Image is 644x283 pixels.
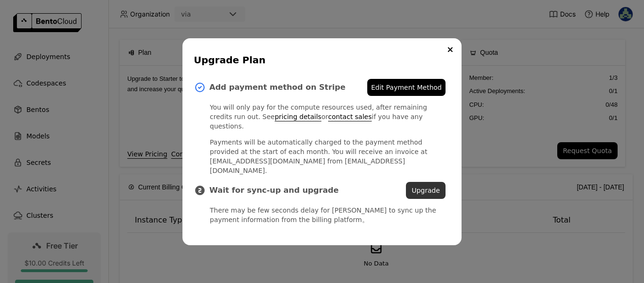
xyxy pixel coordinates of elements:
[210,137,446,175] p: Payments will be automatically charged to the payment method provided at the start of each month....
[194,53,446,67] div: Upgrade Plan
[210,206,446,224] p: There may be few seconds delay for [PERSON_NAME] to sync up the payment information from the bill...
[367,79,446,96] a: Edit Payment Method
[210,103,446,131] p: You will only pay for the compute resources used, after remaining credits run out. See or if you ...
[406,182,446,199] button: Upgrade
[182,38,462,245] div: dialog
[209,186,406,195] h3: Wait for sync-up and upgrade
[328,113,372,120] a: contact sales
[371,83,442,92] span: Edit Payment Method
[275,113,322,120] a: pricing details
[445,44,456,55] button: Close
[209,83,367,92] h3: Add payment method on Stripe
